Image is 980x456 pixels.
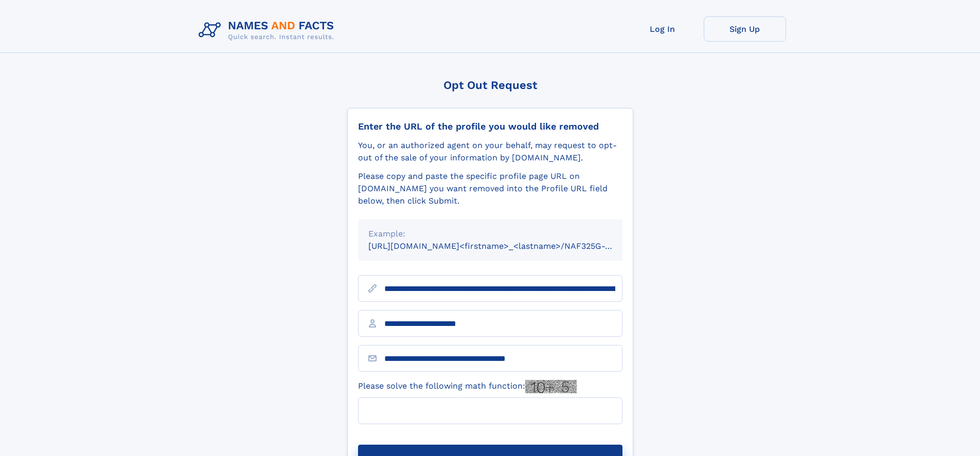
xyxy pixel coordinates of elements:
div: Opt Out Request [347,79,633,92]
img: Logo Names and Facts [194,16,343,44]
div: Please copy and paste the specific profile page URL on [DOMAIN_NAME] you want removed into the Pr... [358,170,622,207]
label: Please solve the following math function: [358,380,577,393]
div: Example: [368,228,612,240]
div: You, or an authorized agent on your behalf, may request to opt-out of the sale of your informatio... [358,139,622,164]
a: Sign Up [704,16,786,42]
div: Enter the URL of the profile you would like removed [358,121,622,132]
a: Log In [621,16,704,42]
small: [URL][DOMAIN_NAME]<firstname>_<lastname>/NAF325G-xxxxxxxx [368,241,642,251]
